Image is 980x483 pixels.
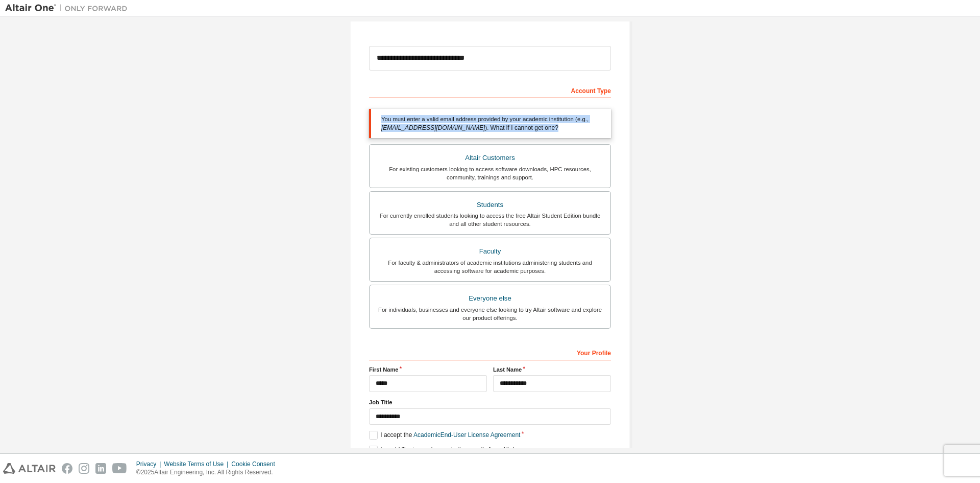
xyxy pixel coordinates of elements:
div: Privacy [136,460,164,468]
div: For individuals, businesses and everyone else looking to try Altair software and explore our prod... [376,306,604,322]
label: Last Name [493,365,611,374]
p: © 2025 Altair Engineering, Inc. All Rights Reserved. [136,468,281,477]
label: Job Title [369,398,611,406]
img: Altair One [5,3,133,13]
div: Website Terms of Use [164,460,231,468]
label: First Name [369,365,487,374]
div: For existing customers looking to access software downloads, HPC resources, community, trainings ... [376,165,604,181]
img: facebook.svg [62,463,72,474]
div: Faculty [376,244,604,259]
div: Everyone else [376,291,604,306]
div: Altair Customers [376,151,604,165]
span: [EMAIL_ADDRESS][DOMAIN_NAME] [381,124,485,131]
div: For faculty & administrators of academic institutions administering students and accessing softwa... [376,259,604,275]
img: instagram.svg [79,463,89,474]
div: You must enter a valid email address provided by your academic institution (e.g., ). [369,109,611,138]
div: Account Type [369,82,611,98]
a: Academic End-User License Agreement [413,431,520,439]
label: I accept the [369,431,520,440]
div: Your Profile [369,344,611,360]
label: I would like to receive marketing emails from Altair [369,446,516,454]
img: altair_logo.svg [3,463,56,474]
div: For currently enrolled students looking to access the free Altair Student Edition bundle and all ... [376,212,604,228]
div: Cookie Consent [231,460,281,468]
div: Students [376,198,604,212]
a: What if I cannot get one? [491,124,558,131]
img: youtube.svg [112,463,127,474]
img: linkedin.svg [95,463,106,474]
